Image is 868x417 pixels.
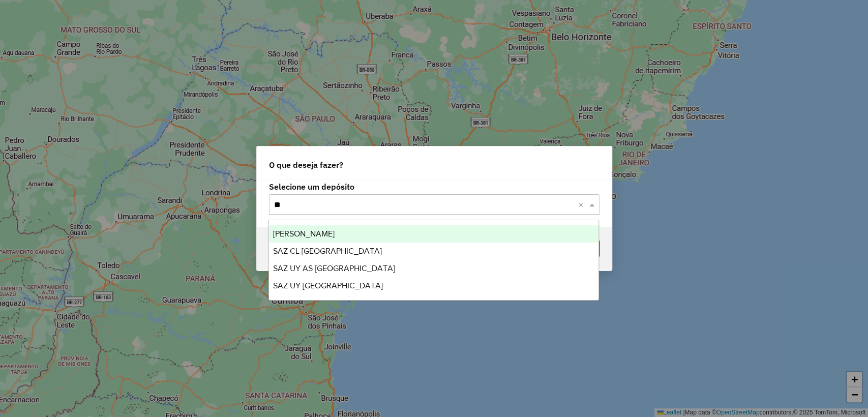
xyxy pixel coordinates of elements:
[269,181,600,193] label: Selecione um depósito
[273,247,382,255] span: SAZ CL [GEOGRAPHIC_DATA]
[273,281,383,290] span: SAZ UY [GEOGRAPHIC_DATA]
[273,229,335,238] span: [PERSON_NAME]
[268,220,599,301] ng-dropdown-panel: Options list
[578,198,587,211] span: Clear all
[269,159,343,171] span: O que deseja fazer?
[273,264,395,273] span: SAZ UY AS [GEOGRAPHIC_DATA]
